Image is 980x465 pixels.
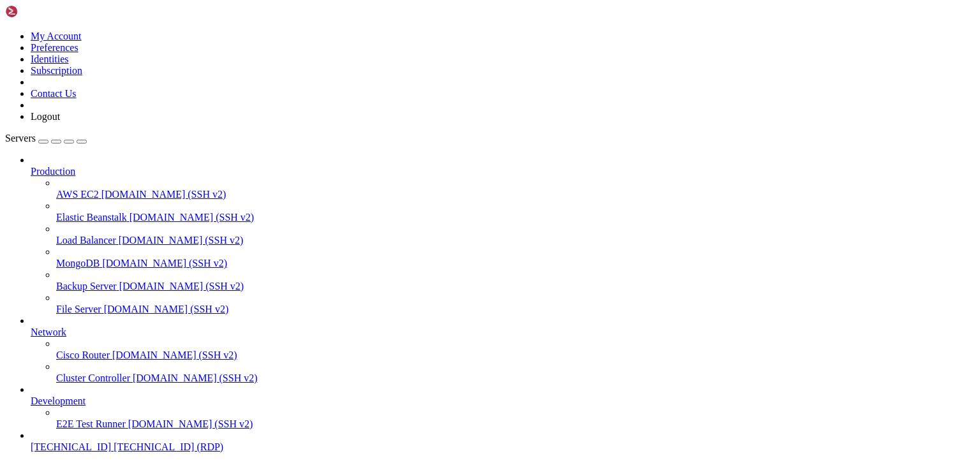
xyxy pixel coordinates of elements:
[31,441,111,452] span: [TECHNICAL_ID]
[56,407,975,430] li: E2E Test Runner [DOMAIN_NAME] (SSH v2)
[102,258,227,269] span: [DOMAIN_NAME] (SSH v2)
[56,418,975,430] a: E2E Test Runner [DOMAIN_NAME] (SSH v2)
[56,304,101,314] span: File Server
[56,418,126,429] span: E2E Test Runner
[31,327,66,337] span: Network
[56,223,975,246] li: Load Balancer [DOMAIN_NAME] (SSH v2)
[56,281,117,292] span: Backup Server
[56,177,975,200] li: AWS EC2 [DOMAIN_NAME] (SSH v2)
[56,292,975,315] li: File Server [DOMAIN_NAME] (SSH v2)
[31,31,82,41] a: My Account
[31,88,77,99] a: Contact Us
[56,269,975,292] li: Backup Server [DOMAIN_NAME] (SSH v2)
[31,384,975,430] li: Development
[31,54,69,64] a: Identities
[5,133,36,144] span: Servers
[114,441,223,452] span: [TECHNICAL_ID] (RDP)
[56,246,975,269] li: MongoDB [DOMAIN_NAME] (SSH v2)
[31,441,975,453] a: [TECHNICAL_ID] [TECHNICAL_ID] (RDP)
[112,350,237,360] span: [DOMAIN_NAME] (SSH v2)
[130,212,255,223] span: [DOMAIN_NAME] (SSH v2)
[56,189,99,200] span: AWS EC2
[56,258,975,269] a: MongoDB [DOMAIN_NAME] (SSH v2)
[5,5,78,18] img: Shellngn
[56,235,116,246] span: Load Balancer
[104,304,229,314] span: [DOMAIN_NAME] (SSH v2)
[31,42,78,53] a: Preferences
[128,418,253,429] span: [DOMAIN_NAME] (SSH v2)
[56,361,975,384] li: Cluster Controller [DOMAIN_NAME] (SSH v2)
[31,65,82,76] a: Subscription
[119,281,244,292] span: [DOMAIN_NAME] (SSH v2)
[56,304,975,315] a: File Server [DOMAIN_NAME] (SSH v2)
[31,430,975,453] li: [TECHNICAL_ID] [TECHNICAL_ID] (RDP)
[101,189,226,200] span: [DOMAIN_NAME] (SSH v2)
[56,189,975,200] a: AWS EC2 [DOMAIN_NAME] (SSH v2)
[31,166,975,177] a: Production
[56,200,975,223] li: Elastic Beanstalk [DOMAIN_NAME] (SSH v2)
[31,395,975,407] a: Development
[31,111,60,122] a: Logout
[31,166,75,177] span: Production
[56,373,130,383] span: Cluster Controller
[56,235,975,246] a: Load Balancer [DOMAIN_NAME] (SSH v2)
[56,373,975,384] a: Cluster Controller [DOMAIN_NAME] (SSH v2)
[31,315,975,384] li: Network
[56,350,110,360] span: Cisco Router
[133,373,258,383] span: [DOMAIN_NAME] (SSH v2)
[31,327,975,338] a: Network
[56,338,975,361] li: Cisco Router [DOMAIN_NAME] (SSH v2)
[56,212,975,223] a: Elastic Beanstalk [DOMAIN_NAME] (SSH v2)
[56,212,127,223] span: Elastic Beanstalk
[119,235,244,246] span: [DOMAIN_NAME] (SSH v2)
[31,395,85,406] span: Development
[31,154,975,315] li: Production
[56,350,975,361] a: Cisco Router [DOMAIN_NAME] (SSH v2)
[56,281,975,292] a: Backup Server [DOMAIN_NAME] (SSH v2)
[5,133,87,144] a: Servers
[56,258,100,269] span: MongoDB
